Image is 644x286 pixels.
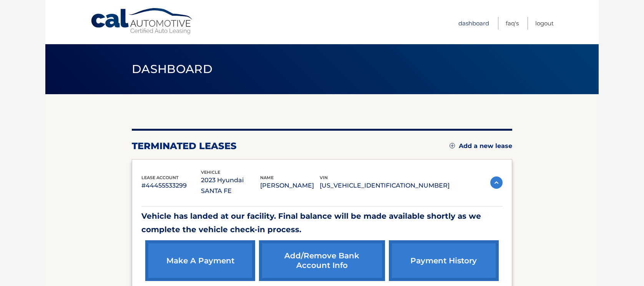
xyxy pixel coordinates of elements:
a: make a payment [145,240,255,281]
a: Add a new lease [450,142,512,150]
h2: terminated leases [132,140,237,152]
p: #44455533299 [141,180,201,191]
span: vehicle [201,170,220,175]
p: Vehicle has landed at our facility. Final balance will be made available shortly as we complete t... [141,210,503,236]
a: Cal Automotive [90,8,194,35]
a: Add/Remove bank account info [259,240,385,281]
span: name [260,175,274,180]
p: [US_VEHICLE_IDENTIFICATION_NUMBER] [320,180,450,191]
a: payment history [389,240,499,281]
p: [PERSON_NAME] [260,180,320,191]
span: Dashboard [132,62,212,76]
a: Logout [535,17,554,30]
a: Dashboard [458,17,489,30]
img: add.svg [450,143,455,148]
span: vin [320,175,328,180]
p: 2023 Hyundai SANTA FE [201,175,261,196]
img: accordion-active.svg [490,176,503,189]
a: FAQ's [506,17,519,30]
span: lease account [141,175,179,180]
